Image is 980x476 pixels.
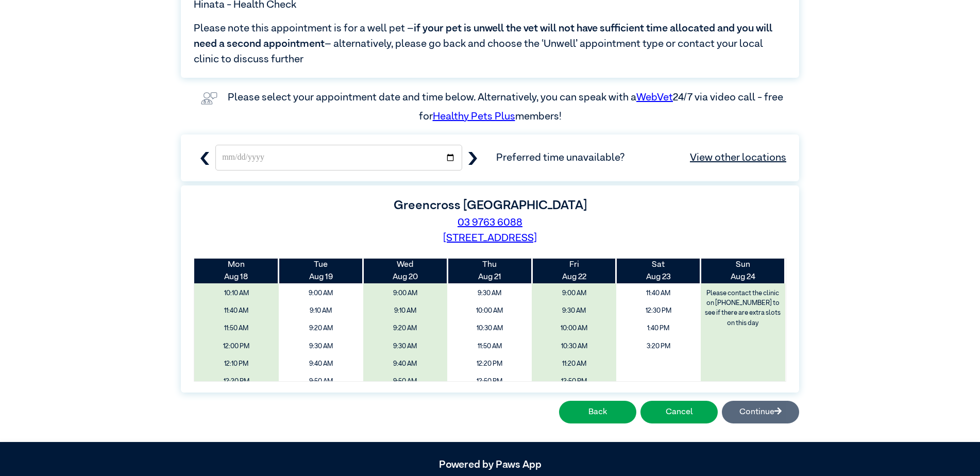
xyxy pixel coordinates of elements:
[194,21,786,67] span: Please note this appointment is for a well pet – – alternatively, please go back and choose the ‘...
[282,374,360,389] span: 9:50 AM
[636,92,673,103] a: WebVet
[535,321,613,336] span: 10:00 AM
[198,286,275,301] span: 10:10 AM
[367,321,444,336] span: 9:20 AM
[282,303,360,318] span: 9:10 AM
[620,321,697,336] span: 1:40 PM
[559,401,636,423] button: Back
[702,286,784,331] label: Please contact the clinic on [PHONE_NUMBER] to see if there are extra slots on this day
[451,356,528,371] span: 12:20 PM
[620,339,697,354] span: 3:20 PM
[198,356,275,371] span: 12:10 PM
[535,374,613,389] span: 12:50 PM
[282,321,360,336] span: 9:20 AM
[535,356,613,371] span: 11:20 AM
[198,339,275,354] span: 12:00 PM
[701,259,785,283] th: Aug 24
[194,23,772,49] span: if your pet is unwell the vet will not have sufficient time allocated and you will need a second ...
[451,339,528,354] span: 11:50 AM
[367,339,444,354] span: 9:30 AM
[535,286,613,301] span: 9:00 AM
[282,286,360,301] span: 9:00 AM
[451,321,528,336] span: 10:30 AM
[367,356,444,371] span: 9:40 AM
[197,88,222,109] img: vet
[447,259,532,283] th: Aug 21
[535,339,613,354] span: 10:30 AM
[282,339,360,354] span: 9:30 AM
[451,374,528,389] span: 12:50 PM
[496,150,786,165] span: Preferred time unavailable?
[367,303,444,318] span: 9:10 AM
[198,321,275,336] span: 11:50 AM
[458,217,522,228] a: 03 9763 6088
[194,259,279,283] th: Aug 18
[198,374,275,389] span: 12:20 PM
[451,303,528,318] span: 10:00 AM
[620,303,697,318] span: 12:30 PM
[433,111,515,122] a: Healthy Pets Plus
[367,286,444,301] span: 9:00 AM
[451,286,528,301] span: 9:30 AM
[181,458,799,471] h5: Powered by Paws App
[367,374,444,389] span: 9:50 AM
[443,233,537,243] a: [STREET_ADDRESS]
[620,286,697,301] span: 11:40 AM
[532,259,616,283] th: Aug 22
[394,199,587,212] label: Greencross [GEOGRAPHIC_DATA]
[363,259,448,283] th: Aug 20
[198,303,275,318] span: 11:40 AM
[535,303,613,318] span: 9:30 AM
[640,401,718,423] button: Cancel
[279,259,363,283] th: Aug 19
[616,259,701,283] th: Aug 23
[690,150,786,165] a: View other locations
[282,356,360,371] span: 9:40 AM
[228,92,785,121] label: Please select your appointment date and time below. Alternatively, you can speak with a 24/7 via ...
